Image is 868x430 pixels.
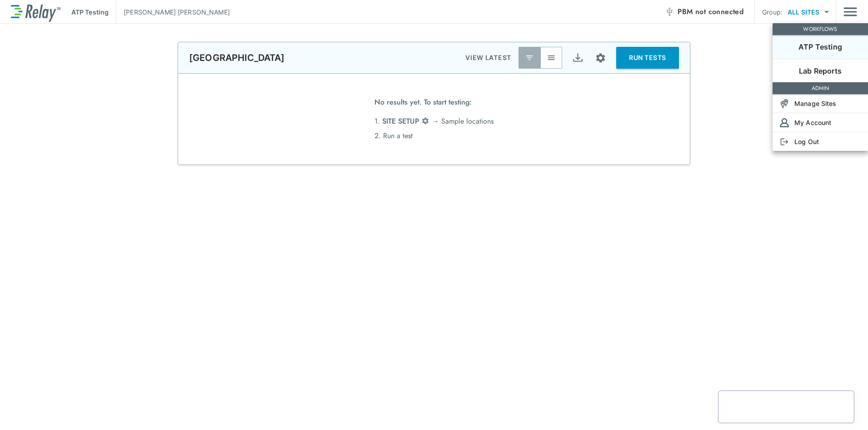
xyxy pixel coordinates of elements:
p: Manage Sites [794,99,837,108]
iframe: bubble [718,391,854,423]
p: ATP Testing [798,41,842,52]
img: Log Out Icon [780,137,789,146]
img: Sites [780,99,789,108]
p: Log Out [794,137,819,146]
p: My Account [794,118,831,127]
img: Account [780,118,789,127]
p: WORKFLOWS [774,25,866,33]
p: ADMIN [774,84,866,92]
p: Lab Reports [799,65,842,76]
